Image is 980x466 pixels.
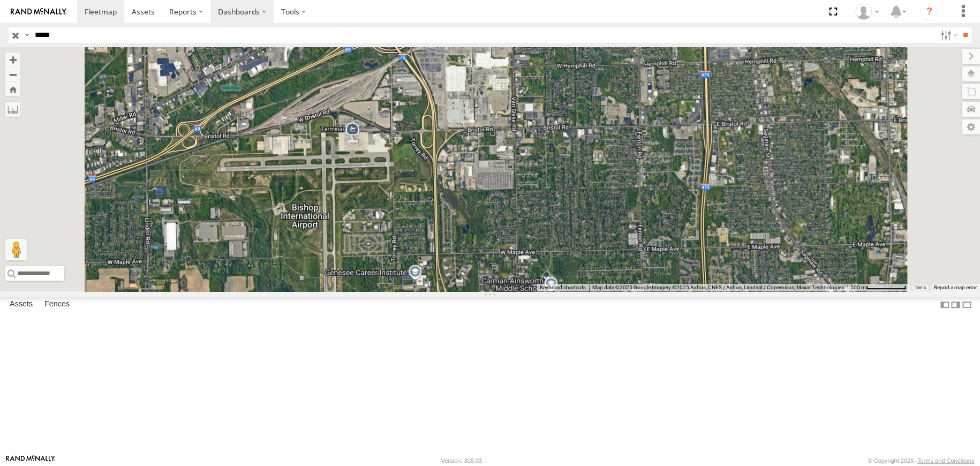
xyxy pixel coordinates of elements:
[921,3,938,20] i: ?
[5,239,27,260] button: Drag Pegman onto the map to open Street View
[4,297,38,312] label: Assets
[917,457,974,464] a: Terms and Conditions
[540,284,586,291] button: Keyboard shortcuts
[5,52,20,67] button: Zoom in
[851,4,883,20] div: Miky Transport
[950,297,961,312] label: Dock Summary Table to the Right
[939,297,950,312] label: Dock Summary Table to the Left
[441,457,482,464] div: Version: 305.03
[934,284,977,290] a: Report a map error
[868,457,974,464] div: © Copyright 2025 -
[6,455,55,466] a: Visit our Website
[5,67,20,82] button: Zoom out
[915,285,926,290] a: Terms
[847,284,909,291] button: Map Scale: 500 m per 71 pixels
[961,297,972,312] label: Hide Summary Table
[39,297,75,312] label: Fences
[936,27,959,43] label: Search Filter Options
[592,284,844,290] span: Map data ©2025 Google Imagery ©2025 Airbus, CNES / Airbus, Landsat / Copernicus, Maxar Technologies
[5,82,20,96] button: Zoom Home
[22,27,31,43] label: Search Query
[11,8,66,16] img: rand-logo.svg
[962,119,980,134] label: Map Settings
[5,102,20,117] label: Measure
[850,284,866,290] span: 500 m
